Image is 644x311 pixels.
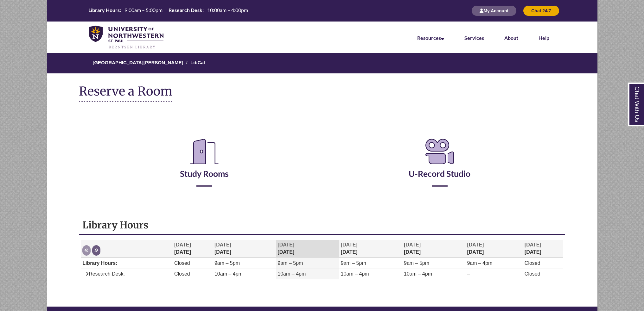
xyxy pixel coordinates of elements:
[86,7,251,14] table: Hours Today
[79,297,565,300] div: Libchat
[214,242,231,247] span: [DATE]
[525,260,540,266] span: Closed
[471,5,517,16] button: My Account
[86,7,251,15] a: Hours Today
[525,271,540,277] span: Closed
[341,271,369,277] span: 10am – 4pm
[166,7,205,14] th: Research Desk:
[277,260,303,266] span: 9am – 5pm
[214,271,243,277] span: 10am – 4pm
[339,240,402,258] th: [DATE]
[82,245,91,256] button: Previous week
[174,242,191,247] span: [DATE]
[409,153,470,179] a: U-Record Studio
[35,53,609,73] nav: Breadcrumb
[276,240,339,258] th: [DATE]
[214,260,240,266] span: 9am – 5pm
[523,8,559,13] a: Chat 24/7
[417,35,444,41] a: Resources
[467,271,470,277] span: –
[92,245,100,256] button: Next week
[79,84,172,102] h1: Reserve a Room
[92,60,183,65] a: [GEOGRAPHIC_DATA][PERSON_NAME]
[277,271,306,277] span: 10am – 4pm
[523,5,559,16] button: Chat 24/7
[402,240,465,258] th: [DATE]
[523,240,563,258] th: [DATE]
[81,258,173,269] td: Library Hours:
[404,260,429,266] span: 9am – 5pm
[471,8,517,13] a: My Account
[174,271,190,277] span: Closed
[504,35,518,41] a: About
[404,242,421,247] span: [DATE]
[174,260,190,266] span: Closed
[341,242,358,247] span: [DATE]
[180,153,229,179] a: Study Rooms
[539,35,549,41] a: Help
[82,219,562,231] h1: Library Hours
[277,242,294,247] span: [DATE]
[89,26,164,49] img: UNWSP Library Logo
[464,35,484,41] a: Services
[404,271,432,277] span: 10am – 4pm
[213,240,276,258] th: [DATE]
[124,7,163,13] span: 9:00am – 5:00pm
[79,118,565,205] div: Reserve a Room
[525,242,541,247] span: [DATE]
[86,7,122,14] th: Library Hours:
[190,60,205,65] a: LibCal
[79,216,565,290] div: Library Hours
[467,242,484,247] span: [DATE]
[82,271,125,277] span: Research Desk:
[173,240,213,258] th: [DATE]
[207,7,248,13] span: 10:00am – 4:00pm
[341,260,366,266] span: 9am – 5pm
[467,260,492,266] span: 9am – 4pm
[465,240,523,258] th: [DATE]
